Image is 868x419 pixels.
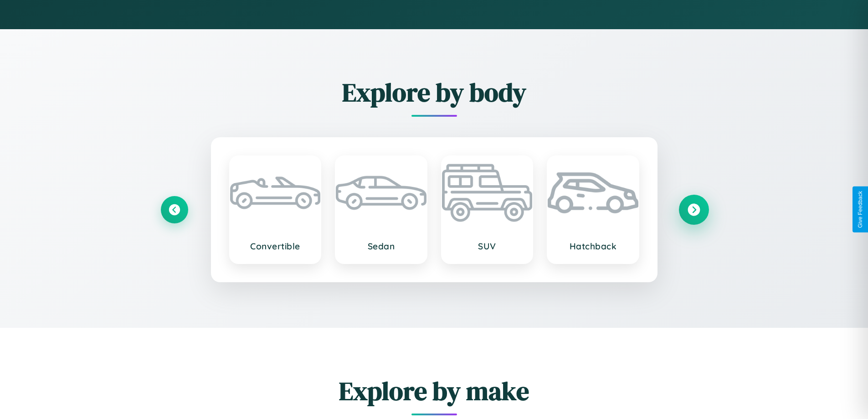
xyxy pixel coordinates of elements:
div: Give Feedback [857,191,863,228]
h3: Sedan [345,241,417,252]
h2: Explore by body [161,75,708,110]
h3: SUV [451,241,524,252]
h2: Explore by make [161,373,708,409]
h3: Hatchback [557,241,629,252]
h3: Convertible [239,241,312,252]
